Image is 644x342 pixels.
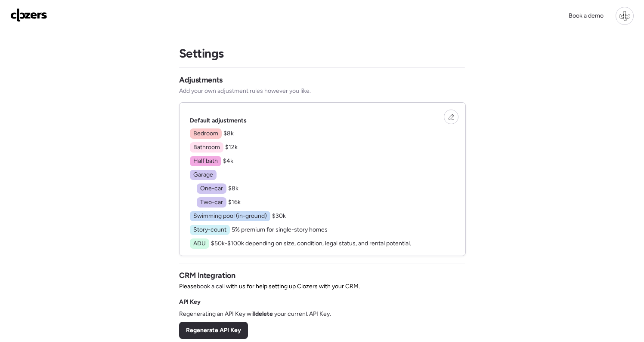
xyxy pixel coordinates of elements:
[211,240,411,247] span: $50k-$100k depending on size, condition, legal status, and rental potential.
[200,198,223,207] span: Two-car
[179,87,311,95] span: Add your own adjustment rules however you like.
[190,117,247,124] span: Default adjustments
[179,46,224,61] h1: Settings
[193,129,218,138] span: Bedroom
[193,212,267,220] span: Swimming pool (in-ground)
[272,212,286,220] span: $30k
[179,310,331,318] span: Regenerating an API Key will your current API Key.
[193,171,213,179] span: Garage
[193,226,226,234] span: Story-count
[197,283,225,290] a: book a call
[569,12,604,19] span: Book a demo
[228,198,241,206] span: $16k
[225,144,238,151] span: $12k
[223,130,234,137] span: $8k
[179,75,223,85] h3: Adjustments
[193,157,218,165] span: Half bath
[232,226,328,233] span: 5% premium for single-story homes
[193,143,220,152] span: Bathroom
[228,185,238,192] span: $8k
[255,310,273,318] span: delete
[179,270,235,281] h3: CRM Integration
[200,184,223,193] span: One-car
[179,282,360,291] span: Please with us for help setting up Clozers with your CRM.
[193,239,206,248] span: ADU
[186,326,241,335] span: Regenerate API Key
[223,157,233,165] span: $4k
[10,8,47,22] img: Logo
[179,298,201,306] h3: API Key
